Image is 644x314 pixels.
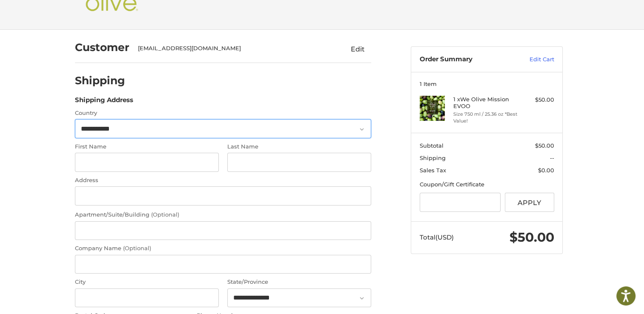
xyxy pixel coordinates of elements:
[420,233,454,241] span: Total (USD)
[538,167,554,174] span: $0.00
[420,142,444,149] span: Subtotal
[123,245,151,251] small: (Optional)
[12,13,96,20] p: We're away right now. Please check back later!
[420,80,554,87] h3: 1 Item
[98,11,108,21] button: Open LiveChat chat widget
[420,180,554,189] div: Coupon/Gift Certificate
[574,291,644,314] iframe: Google Customer Reviews
[75,244,371,253] label: Company Name
[75,74,125,87] h2: Shipping
[550,154,554,161] span: --
[138,44,328,53] div: [EMAIL_ADDRESS][DOMAIN_NAME]
[75,109,371,117] label: Country
[151,211,179,218] small: (Optional)
[453,96,518,110] h4: 1 x We Olive Mission EVOO
[75,176,371,185] label: Address
[453,111,518,125] li: Size 750 ml / 25.36 oz *Best Value!
[420,193,501,212] input: Gift Certificate or Coupon Code
[75,278,219,286] label: City
[420,55,511,64] h3: Order Summary
[535,142,554,149] span: $50.00
[420,154,446,161] span: Shipping
[344,42,371,56] button: Edit
[75,143,219,151] label: First Name
[511,55,554,64] a: Edit Cart
[75,41,129,54] h2: Customer
[509,229,554,245] span: $50.00
[505,193,554,212] button: Apply
[75,95,133,109] legend: Shipping Address
[75,211,371,219] label: Apartment/Suite/Building
[227,278,371,286] label: State/Province
[420,167,446,174] span: Sales Tax
[521,96,554,104] div: $50.00
[227,143,371,151] label: Last Name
